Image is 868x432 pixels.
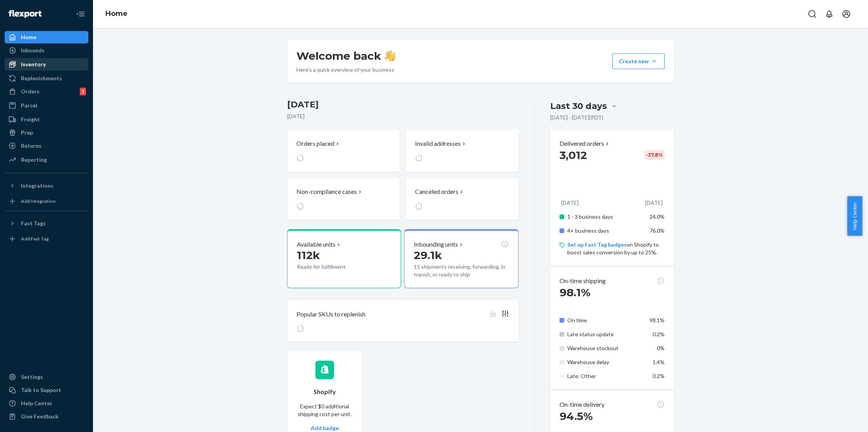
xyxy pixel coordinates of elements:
div: Fast Tags [21,219,46,227]
h3: [DATE] [287,98,518,111]
a: Reporting [5,154,88,166]
p: On time [567,316,644,324]
div: 1 [80,88,86,95]
img: Flexport logo [9,10,41,18]
div: Talk to Support [21,386,61,394]
a: Set up Fast Tag badges [567,241,627,248]
button: Talk to Support [5,384,88,396]
button: Canceled orders [406,178,518,220]
div: -37.8 % [644,150,665,160]
div: Returns [21,142,41,150]
p: on Shopify to boost sales conversion by up to 25%. [567,241,665,256]
a: Add Integration [5,195,88,207]
span: Help Center [847,196,862,236]
a: Settings [5,371,88,383]
p: Shopify [313,387,336,396]
span: 98.1% [560,286,591,299]
div: Integrations [21,182,53,190]
button: Delivered orders [560,139,610,148]
p: Late status update [567,330,644,338]
span: 0.2% [653,373,665,379]
div: Help Center [21,399,52,407]
a: Help Center [5,397,88,410]
p: Invalid addresses [415,139,461,148]
p: Available units [297,240,336,249]
button: Open account menu [839,6,854,22]
button: Give Feedback [5,410,88,423]
p: 11 shipments receiving, forwarding, in transit, or ready to ship [414,263,508,278]
span: 1.4% [653,359,665,365]
p: [DATE] [287,112,518,120]
button: Open notifications [821,6,837,22]
p: On-time shipping [560,276,606,285]
div: Last 30 days [550,100,607,112]
div: Replenishments [21,74,62,82]
div: Inbounds [21,47,45,54]
p: Here’s a quick overview of your business [296,66,395,74]
button: Integrations [5,180,88,192]
ol: breadcrumbs [99,3,134,25]
p: Non-compliance cases [296,187,357,196]
p: Late: Other [567,372,644,380]
button: Inbounding units29.1k11 shipments receiving, forwarding, in transit, or ready to ship [404,229,518,288]
a: Orders1 [5,85,88,98]
img: hand-wave emoji [384,50,395,61]
span: 112k [297,249,320,262]
p: Expect $0 additional shipping cost per unit. [296,403,353,418]
div: Settings [21,373,43,381]
span: 3,012 [560,149,587,162]
button: Invalid addresses [406,130,518,172]
p: [DATE] [561,199,579,207]
a: Home [5,31,88,43]
div: Parcel [21,102,37,109]
span: 24.0% [649,213,665,220]
div: Inventory [21,60,46,68]
span: 76.0% [649,227,665,234]
div: Give Feedback [21,413,59,420]
a: Prep [5,126,88,139]
p: On-time delivery [560,400,604,409]
h1: Welcome back [296,49,395,63]
div: Prep [21,129,33,137]
div: Add Fast Tag [21,235,49,242]
button: Fast Tags [5,217,88,230]
div: Add Integration [21,198,55,204]
p: Warehouse delay [567,358,644,366]
div: Orders [21,88,40,95]
span: 0.2% [653,331,665,337]
p: Popular SKUs to replenish [296,310,365,319]
p: Ready for fulfillment [297,263,369,271]
div: Home [21,33,36,41]
a: Inbounds [5,44,88,57]
span: 0% [657,345,665,351]
span: 98.1% [649,317,665,323]
div: Freight [21,116,40,123]
a: Home [105,9,127,18]
a: Inventory [5,58,88,71]
p: 1 - 3 business days [567,213,644,221]
div: Reporting [21,156,47,164]
span: Chat [18,5,34,12]
button: Available units112kReady for fulfillment [287,229,401,288]
p: Orders placed [296,139,334,148]
button: Non-compliance cases [287,178,400,220]
a: Replenishments [5,72,88,85]
button: Add badge [311,424,339,432]
p: [DATE] - [DATE] ( PDT ) [550,114,603,121]
p: 4+ business days [567,227,644,235]
p: [DATE] [645,199,663,207]
button: Open Search Box [804,6,820,22]
span: 94.5% [560,410,593,423]
p: Warehouse stockout [567,344,644,352]
span: 29.1k [414,249,442,262]
button: Orders placed [287,130,400,172]
button: Create new [612,54,665,69]
a: Add Fast Tag [5,233,88,245]
button: Close Navigation [73,6,88,22]
a: Parcel [5,99,88,112]
a: Freight [5,113,88,126]
p: Inbounding units [414,240,458,249]
a: Returns [5,140,88,152]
